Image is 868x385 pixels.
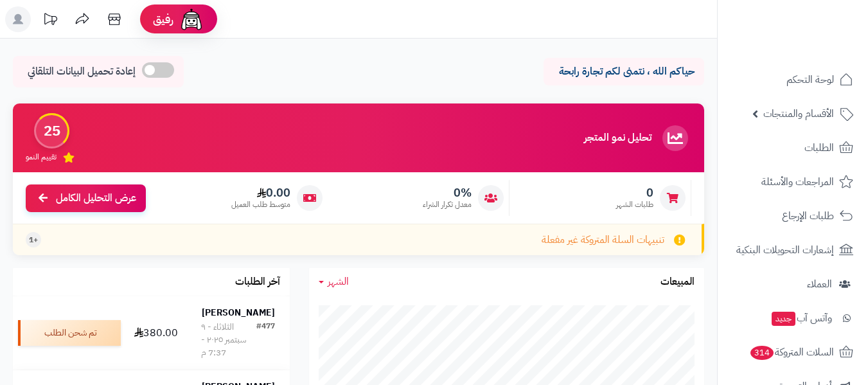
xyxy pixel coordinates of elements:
[231,199,290,210] span: متوسط طلب العميل
[231,186,290,200] span: 0.00
[725,166,860,197] a: المراجعات والأسئلة
[763,105,834,123] span: الأقسام والمنتجات
[725,303,860,334] a: وآتس آبجديد
[770,309,832,327] span: وآتس آب
[616,186,653,200] span: 0
[28,64,136,79] span: إعادة تحميل البيانات التلقائي
[725,201,860,231] a: طلبات الإرجاع
[542,233,664,247] span: تنبيهات السلة المتروكة غير مفعلة
[736,241,834,259] span: إشعارات التحويلات البنكية
[761,173,834,191] span: المراجعات والأسئلة
[772,312,795,326] span: جديد
[201,321,256,359] div: الثلاثاء - ٩ سبتمبر ٢٠٢٥ - 7:37 م
[423,186,472,200] span: 0%
[725,337,860,368] a: السلات المتروكة314
[179,6,204,32] img: ai-face.png
[153,12,173,27] span: رفيق
[725,235,860,265] a: إشعارات التحويلات البنكية
[750,346,774,360] span: 314
[786,71,834,89] span: لوحة التحكم
[26,184,146,212] a: عرض التحليل الكامل
[328,274,349,289] span: الشهر
[319,274,349,289] a: الشهر
[749,343,834,361] span: السلات المتروكة
[782,207,834,225] span: طلبات الإرجاع
[235,276,280,288] h3: آخر الطلبات
[56,191,136,206] span: عرض التحليل الكامل
[18,320,121,346] div: تم شحن الطلب
[126,296,186,370] td: 380.00
[34,6,66,35] a: تحديثات المنصة
[725,64,860,95] a: لوحة التحكم
[553,64,695,79] p: حياكم الله ، نتمنى لكم تجارة رابحة
[584,132,651,144] h3: تحليل نمو المتجر
[29,235,38,246] span: +1
[660,276,695,288] h3: المبيعات
[616,199,653,210] span: طلبات الشهر
[804,139,834,157] span: الطلبات
[725,132,860,163] a: الطلبات
[725,269,860,300] a: العملاء
[807,275,832,293] span: العملاء
[423,199,472,210] span: معدل تكرار الشراء
[26,152,57,163] span: تقييم النمو
[202,306,275,319] strong: [PERSON_NAME]
[256,321,275,359] div: #477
